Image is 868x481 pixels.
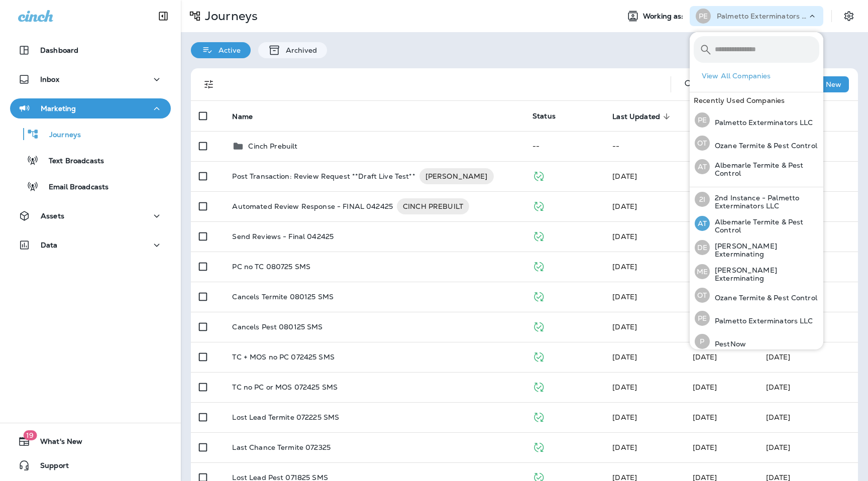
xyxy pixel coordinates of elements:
[717,12,807,20] p: Palmetto Exterminators LLC
[149,6,177,26] button: Collapse Sidebar
[39,157,104,166] p: Text Broadcasts
[690,260,823,284] button: ME[PERSON_NAME] Exterminating
[695,264,710,279] div: ME
[693,413,717,422] span: Julia Horton
[710,340,746,348] p: PestNow
[612,172,637,181] span: Frank Carreno
[10,98,171,118] button: Marketing
[612,202,637,211] span: Julia Horton
[397,198,469,214] div: CINCH PREBUILT
[695,334,710,349] div: P
[232,112,266,121] span: Name
[710,242,819,258] p: [PERSON_NAME] Exterminating
[532,442,545,451] span: Published
[281,46,317,54] p: Archived
[397,201,469,211] span: CINCH PREBUILT
[612,292,637,301] span: Julia Horton
[612,262,637,271] span: Julia Horton
[685,131,758,161] td: --
[419,168,494,184] div: [PERSON_NAME]
[532,382,545,391] span: Published
[693,443,717,452] span: Julia Horton
[10,150,171,171] button: Text Broadcasts
[695,159,710,174] div: AT
[758,372,858,402] td: [DATE]
[532,472,545,481] span: Published
[232,323,322,331] p: Cancels Pest 080125 SMS
[690,307,823,330] button: PEPalmetto Exterminators LLC
[690,211,823,235] button: ATAlbemarle Termite & Pest Control
[10,124,171,145] button: Journeys
[695,288,710,303] div: OT
[41,104,76,112] p: Marketing
[201,9,258,24] p: Journeys
[41,212,64,220] p: Assets
[232,383,338,391] p: TC no PC or MOS 072425 SMS
[679,74,699,94] button: Search Journeys
[532,412,545,421] span: Published
[690,235,823,260] button: DE[PERSON_NAME] Exterminating
[532,171,545,180] span: Published
[826,80,841,88] p: New
[758,342,858,372] td: [DATE]
[690,187,823,211] button: 2I2nd Instance - Palmetto Exterminators LLC
[612,383,637,392] span: Julia Horton
[690,284,823,307] button: OTOzane Termite & Pest Control
[232,232,334,240] p: Send Reviews - Final 042425
[232,112,253,121] span: Name
[40,75,59,83] p: Inbox
[693,352,717,362] span: Julia Horton
[695,240,710,255] div: DE
[199,74,219,94] button: Filters
[10,235,171,255] button: Data
[23,430,37,440] span: 19
[696,9,711,24] div: PE
[41,241,58,249] p: Data
[710,118,813,127] p: Palmetto Exterminators LLC
[710,317,813,325] p: Palmetto Exterminators LLC
[695,112,710,128] div: PE
[532,231,545,240] span: Published
[419,171,494,181] span: [PERSON_NAME]
[10,176,171,197] button: Email Broadcasts
[30,461,69,473] span: Support
[232,293,334,301] p: Cancels Termite 080125 SMS
[758,402,858,432] td: [DATE]
[612,112,673,121] span: Last Updated
[690,330,823,353] button: PPestNow
[524,131,604,161] td: --
[39,131,81,140] p: Journeys
[532,351,545,360] span: Published
[532,261,545,270] span: Published
[710,194,819,210] p: 2nd Instance - Palmetto Exterminators LLC
[40,46,78,54] p: Dashboard
[232,353,335,361] p: TC + MOS no PC 072425 SMS
[532,321,545,330] span: Published
[612,112,660,121] span: Last Updated
[612,352,637,362] span: Julia Horton
[532,111,556,121] span: Status
[698,68,823,84] button: View All Companies
[710,266,819,282] p: [PERSON_NAME] Exterminating
[10,431,171,451] button: 19What's New
[612,443,637,452] span: Julia Horton
[232,443,331,451] p: Last Chance Termite 072325
[710,218,819,234] p: Albemarle Termite & Pest Control
[695,136,710,151] div: OT
[232,413,339,421] p: Lost Lead Termite 072225 SMS
[690,132,823,155] button: OTOzane Termite & Pest Control
[10,40,171,60] button: Dashboard
[690,108,823,132] button: PEPalmetto Exterminators LLC
[710,142,817,150] p: Ozane Termite & Pest Control
[612,413,637,422] span: Julia Horton
[710,161,819,177] p: Albemarle Termite & Pest Control
[695,192,710,207] div: 2I
[232,198,393,214] p: Automated Review Response - FINAL 042425
[604,131,684,161] td: --
[39,183,108,192] p: Email Broadcasts
[532,291,545,300] span: Published
[758,432,858,462] td: [DATE]
[10,455,171,475] button: Support
[710,294,817,302] p: Ozane Termite & Pest Control
[30,437,82,449] span: What's New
